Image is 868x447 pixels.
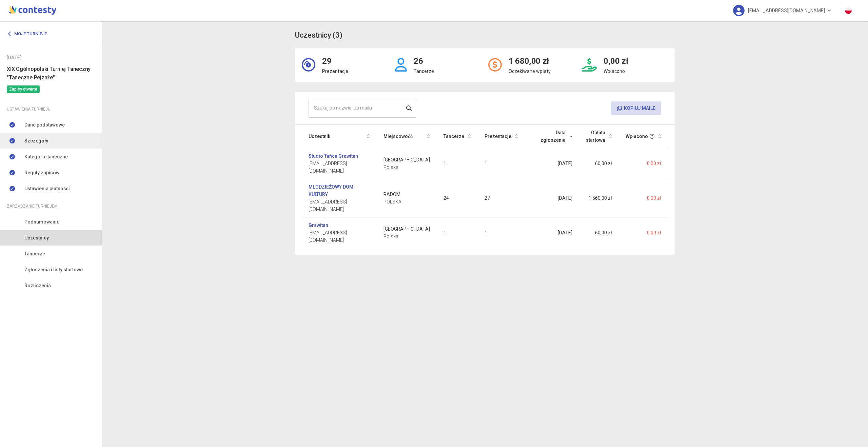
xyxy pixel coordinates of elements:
h6: XIX Ogólnopolski Turniej Taneczny "Taneczne Pejzaże" [7,65,95,82]
div: Ustawienia turnieju [7,105,95,113]
span: [EMAIL_ADDRESS][DOMAIN_NAME] [309,198,370,213]
span: Kategorie taneczne [24,153,68,160]
td: 1 [437,148,478,179]
span: POLSKA [383,198,430,206]
td: 27 [478,179,525,217]
span: Zarządzanie turniejem [7,202,58,210]
p: Oczekiwane wpłaty [509,67,551,75]
span: Podsumowanie [24,218,59,226]
td: [DATE] [525,148,579,179]
td: 0,00 zł [619,217,668,248]
span: Polska [383,233,430,240]
td: [DATE] [525,179,579,217]
td: 1 [478,217,525,248]
h2: 0,00 zł [604,55,628,68]
span: [EMAIL_ADDRESS][DOMAIN_NAME] [309,160,370,175]
span: [EMAIL_ADDRESS][DOMAIN_NAME] [309,229,370,244]
button: Kopiuj maile [611,101,661,115]
th: Data zgłoszenia [525,125,579,148]
th: Uczestnik [302,125,377,148]
span: Polska [383,163,430,171]
th: Miejscowość [377,125,437,148]
td: [DATE] [525,217,579,248]
td: 1 [437,217,478,248]
span: Tancerze [24,250,45,257]
td: 0,00 zł [619,148,668,179]
h3: Uczestnicy (3) [295,30,342,41]
h2: 29 [322,55,348,68]
span: Ustawienia płatności [24,185,70,192]
span: Zapisy otwarte [7,85,40,93]
p: Wpłacono [604,67,628,75]
p: Prezentacje [322,67,348,75]
p: Tancerze [414,67,434,75]
td: 60,00 zł [579,217,619,248]
td: 24 [437,179,478,217]
span: Uczestnicy [24,234,49,241]
h2: 26 [414,55,434,68]
span: RADOM [383,191,430,198]
span: Szczegóły [24,137,48,144]
span: Rozliczenia [24,282,51,289]
th: Prezentacje [478,125,525,148]
span: Reguły zapisów [24,169,59,176]
th: Opłata startowa [579,125,619,148]
td: 0,00 zł [619,179,668,217]
span: [GEOGRAPHIC_DATA] [383,156,430,163]
a: Studio Tańca Grawitan [309,152,358,160]
span: [EMAIL_ADDRESS][DOMAIN_NAME] [748,3,825,18]
td: 1 560,00 zł [579,179,619,217]
h2: 1 680,00 zł [509,55,551,68]
span: Dane podstawowe [24,121,65,129]
a: Moje turnieje [7,28,52,40]
span: [GEOGRAPHIC_DATA] [383,225,430,233]
div: [DATE] [7,54,95,61]
a: MŁODZIEŻOWY DOM KULTURY [309,183,370,198]
span: Wpłacono [626,133,648,140]
td: 1 [478,148,525,179]
td: 60,00 zł [579,148,619,179]
a: Grawitan [309,221,328,229]
span: Zgłoszenia i listy startowe [24,266,83,273]
th: Tancerze [437,125,478,148]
